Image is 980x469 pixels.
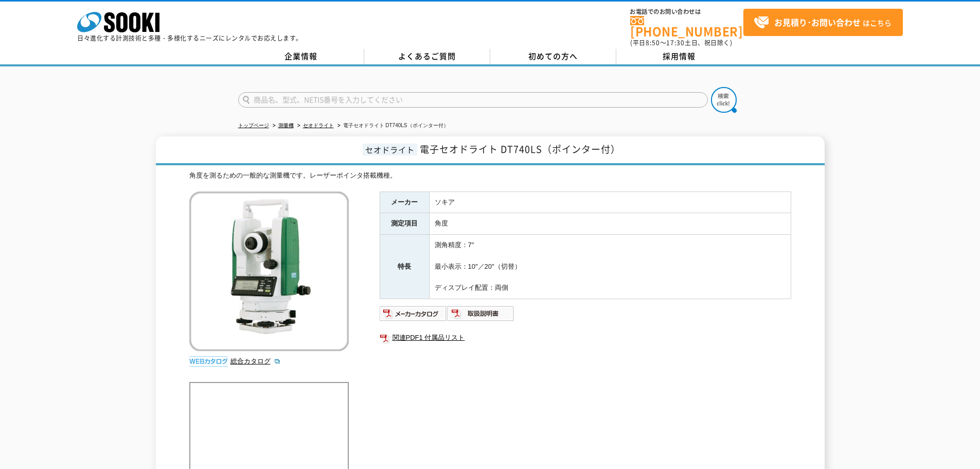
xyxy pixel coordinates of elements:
[364,49,490,64] a: よくあるご質問
[447,305,514,322] img: 取扱説明書
[429,213,791,235] td: 角度
[278,123,294,128] a: 測量機
[77,35,302,41] p: 日々進化する計測技術と多種・多様化するニーズにレンタルでお応えします。
[380,331,791,344] a: 関連PDF1 付属品リスト
[238,92,708,108] input: 商品名、型式、NETIS番号を入力してください
[380,235,429,299] th: 特長
[646,38,660,47] span: 8:50
[774,16,861,28] strong: お見積り･お問い合わせ
[666,38,685,47] span: 17:30
[630,9,743,15] span: お電話でのお問い合わせは
[630,38,732,47] span: (平日 ～ 土日、祝日除く)
[429,192,791,213] td: ソキア
[335,120,449,131] li: 電子セオドライト DT740LS（ポインター付）
[743,9,903,36] a: お見積り･お問い合わせはこちら
[420,142,620,156] span: 電子セオドライト DT740LS（ポインター付）
[363,144,417,155] span: セオドライト
[238,49,364,64] a: 企業情報
[447,312,514,320] a: 取扱説明書
[189,170,791,181] div: 角度を測るための一般的な測量機です。レーザーポインタ搭載機種。
[189,192,349,351] img: 電子セオドライト DT740LS（ポインター付）
[490,49,616,64] a: 初めての方へ
[630,16,743,37] a: [PHONE_NUMBER]
[380,213,429,235] th: 測定項目
[303,123,334,128] a: セオドライト
[429,235,791,299] td: 測角精度：7″ 最小表示：10″／20″（切替） ディスプレイ配置：両側
[616,49,742,64] a: 採用情報
[380,312,447,320] a: メーカーカタログ
[528,50,578,62] span: 初めての方へ
[189,356,228,367] img: webカタログ
[711,87,737,113] img: btn_search.png
[380,305,447,322] img: メーカーカタログ
[754,15,892,30] span: はこちら
[380,192,429,213] th: メーカー
[238,123,269,128] a: トップページ
[230,357,281,365] a: 総合カタログ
